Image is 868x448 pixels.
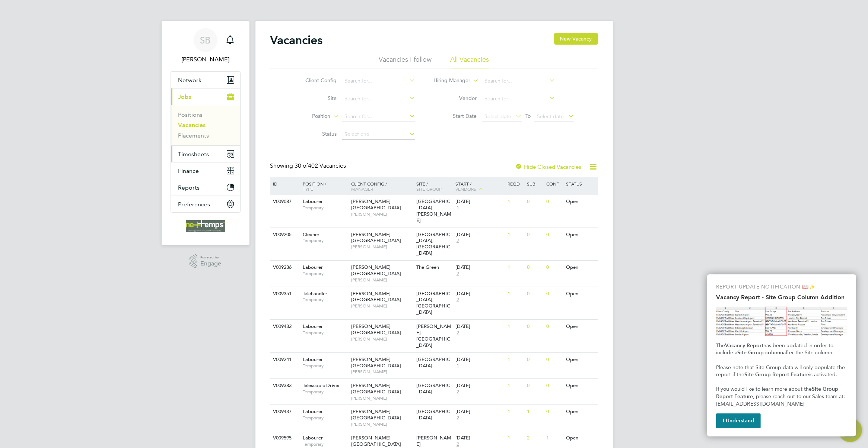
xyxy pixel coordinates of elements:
div: Open [564,287,597,301]
span: [PERSON_NAME][GEOGRAPHIC_DATA] [351,290,401,303]
div: 0 [545,320,564,333]
span: [PERSON_NAME][GEOGRAPHIC_DATA] [351,264,401,277]
input: Select one [342,129,415,140]
div: 0 [545,405,564,419]
a: Go to account details [171,28,241,64]
a: Positions [178,111,203,118]
span: Select date [537,113,564,120]
span: Please note that Site Group data will only populate the report if the [716,364,846,378]
input: Search for... [342,112,415,122]
span: [PERSON_NAME] [351,421,413,427]
span: SB [200,35,211,45]
div: 0 [545,287,564,301]
span: Temporary [303,330,347,336]
span: Select date [484,113,511,120]
a: Vacancies [178,122,206,129]
div: V009351 [271,287,298,301]
div: 1 [545,431,564,445]
span: [PERSON_NAME][GEOGRAPHIC_DATA] [416,323,451,348]
span: [PERSON_NAME] [351,395,413,401]
a: Go to home page [171,220,241,232]
div: 0 [525,228,544,242]
div: Open [564,261,597,274]
button: I Understand [716,413,761,428]
strong: Site Group Report Feature [716,386,840,400]
span: Shane Bannister [171,55,241,64]
div: V009437 [271,405,298,419]
div: ID [271,177,298,190]
span: Telescopic Driver [303,382,340,389]
div: 0 [545,379,564,393]
span: Labourer [303,198,323,204]
div: 0 [525,379,544,393]
div: 2 [525,431,544,445]
span: Cleaner [303,231,319,238]
label: Vendor [434,95,477,101]
span: [PERSON_NAME] [351,244,413,250]
div: Vacancy Report - Site Group Column Addition [707,274,856,436]
span: [PERSON_NAME] [351,277,413,283]
div: [DATE] [455,199,504,205]
div: V009241 [271,353,298,367]
label: Position [287,113,330,120]
div: Open [564,353,597,367]
div: Open [564,320,597,333]
button: New Vacancy [554,33,598,45]
span: 2 [455,238,460,244]
span: 402 Vacancies [295,162,346,170]
span: Temporary [303,389,347,395]
span: Vendors [455,186,476,192]
span: is activated. [809,371,837,378]
span: If you would like to learn more about the [716,386,812,392]
div: 0 [525,353,544,367]
span: [GEOGRAPHIC_DATA], [GEOGRAPHIC_DATA] [416,290,450,316]
h2: Vacancy Report - Site Group Column Addition [716,294,847,301]
div: 0 [525,320,544,333]
div: V009205 [271,228,298,242]
span: Site Group [416,186,442,192]
div: [DATE] [455,357,504,363]
span: [PERSON_NAME] [351,211,413,217]
span: [PERSON_NAME] [351,336,413,342]
input: Search for... [342,94,415,104]
div: 0 [545,195,564,209]
div: 1 [506,261,525,274]
div: Open [564,379,597,393]
div: [DATE] [455,291,504,297]
div: 0 [545,353,564,367]
span: The Green [416,264,439,270]
li: Vacancies I follow [379,55,432,68]
span: Type [303,186,313,192]
div: [DATE] [455,264,504,271]
span: Jobs [178,93,191,100]
span: Finance [178,167,199,174]
input: Search for... [342,76,415,86]
div: Sub [525,177,544,190]
span: [PERSON_NAME][GEOGRAPHIC_DATA] [351,382,401,395]
div: Conf [545,177,564,190]
h2: Vacancies [270,33,323,48]
span: The [716,342,725,349]
label: Start Date [434,113,477,119]
span: Temporary [303,415,347,421]
span: has been updated in order to include a [716,342,835,356]
div: Open [564,431,597,445]
div: V009595 [271,431,298,445]
div: Showing [270,162,348,170]
a: Placements [178,132,209,139]
div: 1 [506,353,525,367]
div: 1 [506,405,525,419]
div: 1 [506,320,525,333]
div: [DATE] [455,232,504,238]
span: [PERSON_NAME][GEOGRAPHIC_DATA] [351,323,401,336]
span: 1 [455,363,460,369]
div: 0 [525,261,544,274]
span: [PERSON_NAME][GEOGRAPHIC_DATA] [351,356,401,369]
span: Temporary [303,271,347,277]
span: 30 of [295,162,308,170]
span: Timesheets [178,151,209,158]
div: [DATE] [455,435,504,441]
div: Reqd [506,177,525,190]
span: [GEOGRAPHIC_DATA][PERSON_NAME] [416,198,451,223]
div: [DATE] [455,383,504,389]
